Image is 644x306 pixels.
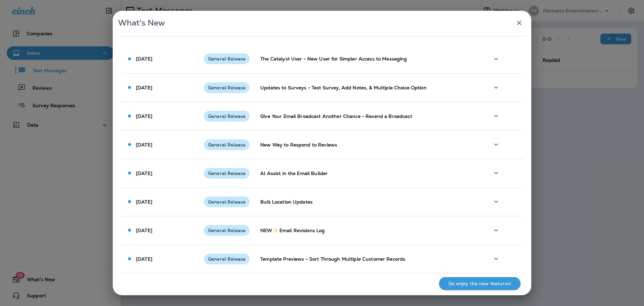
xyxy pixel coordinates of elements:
[204,199,250,205] span: General Release
[118,18,165,28] span: What's New
[260,114,479,119] p: Give Your Email Broadcast Another Chance - Resend a Broadcast
[448,281,511,286] p: Go enjoy the new features!
[260,56,479,61] p: The Catalyst User - New User for Simpler Access to Messaging
[260,256,479,262] p: Template Previews - Sort Through Multiple Customer Records
[136,256,152,262] p: [DATE]
[260,85,479,90] p: Updates to Surveys - Test Survey, Add Notes, & Multiple Choice Option
[136,85,152,90] p: [DATE]
[204,56,250,61] span: General Release
[136,199,152,205] p: [DATE]
[439,277,521,290] button: Go enjoy the new features!
[136,56,152,61] p: [DATE]
[204,85,250,90] span: General Release
[204,228,250,233] span: General Release
[260,199,479,205] p: Bulk Location Updates
[136,228,152,233] p: [DATE]
[136,142,152,147] p: [DATE]
[260,228,479,233] p: NEW✨ Email Revisions Log
[260,142,479,147] p: New Way to Respond to Reviews
[204,114,250,119] span: General Release
[260,171,479,176] p: AI Assist in the Email Builder
[204,171,250,176] span: General Release
[204,256,250,262] span: General Release
[204,142,250,147] span: General Release
[136,114,152,119] p: [DATE]
[136,171,152,176] p: [DATE]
